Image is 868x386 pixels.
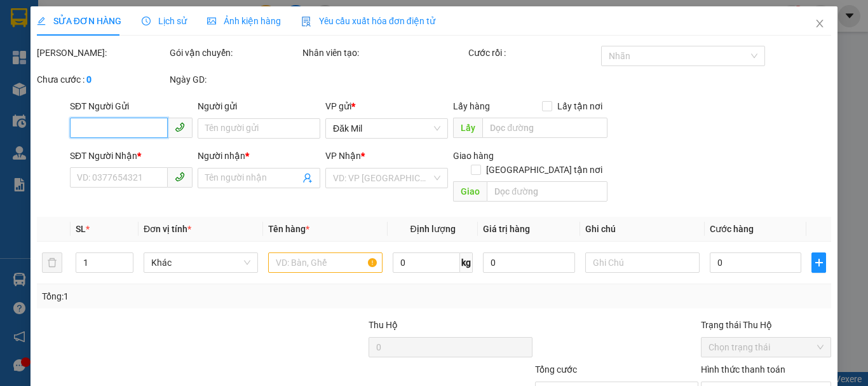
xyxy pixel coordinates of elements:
[37,17,46,25] span: edit
[701,318,831,332] div: Trạng thái Thu Hộ
[198,149,320,163] div: Người nhận
[175,122,185,132] span: phone
[460,252,473,273] span: kg
[812,258,825,268] span: plus
[37,16,121,26] span: SỬA ĐƠN HÀNG
[482,118,607,138] input: Dọc đường
[42,252,62,273] button: delete
[710,224,754,234] span: Cước hàng
[325,99,448,113] div: VP gửi
[302,173,313,183] span: user-add
[410,224,455,234] span: Định lượng
[76,224,86,234] span: SL
[144,224,191,234] span: Đơn vị tính
[142,17,151,25] span: clock-circle
[301,17,311,27] img: icon
[802,6,837,42] button: Close
[301,16,435,26] span: Yêu cầu xuất hóa đơn điện tử
[453,101,490,111] span: Lấy hàng
[815,18,825,29] span: close
[811,252,826,273] button: plus
[151,253,250,272] span: Khác
[453,151,494,161] span: Giao hàng
[709,338,824,357] span: Chọn trạng thái
[70,99,193,113] div: SĐT Người Gửi
[535,364,577,375] span: Tổng cước
[453,181,487,202] span: Giao
[268,252,383,273] input: VD: Bàn, Ghế
[198,99,320,113] div: Người gửi
[302,46,466,60] div: Nhân viên tạo:
[468,46,599,60] div: Cước rồi :
[37,46,167,60] div: [PERSON_NAME]:
[207,17,216,25] span: picture
[333,119,440,138] span: Đăk Mil
[481,163,607,177] span: [GEOGRAPHIC_DATA] tận nơi
[487,181,607,202] input: Dọc đường
[369,320,398,330] span: Thu Hộ
[701,364,785,375] label: Hình thức thanh toán
[142,16,187,26] span: Lịch sử
[585,252,700,273] input: Ghi Chú
[580,217,705,242] th: Ghi chú
[207,16,281,26] span: Ảnh kiện hàng
[483,224,530,234] span: Giá trị hàng
[70,149,193,163] div: SĐT Người Nhận
[325,151,361,161] span: VP Nhận
[268,224,309,234] span: Tên hàng
[170,46,300,60] div: Gói vận chuyển:
[170,72,300,86] div: Ngày GD:
[552,99,607,113] span: Lấy tận nơi
[453,118,482,138] span: Lấy
[86,74,92,85] b: 0
[37,72,167,86] div: Chưa cước :
[42,289,336,303] div: Tổng: 1
[175,172,185,182] span: phone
